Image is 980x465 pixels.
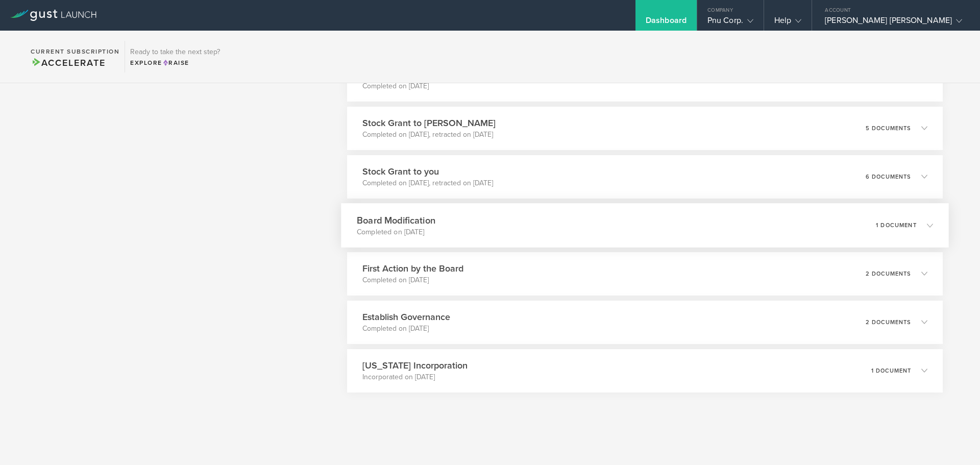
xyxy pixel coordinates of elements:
h3: Board Modification [357,213,435,227]
h3: First Action by the Board [362,262,463,275]
div: Pnu Corp. [707,15,753,31]
h3: Establish Governance [362,310,450,324]
h3: Stock Grant to you [362,165,493,178]
h3: Stock Grant to [PERSON_NAME] [362,116,496,130]
p: 2 documents [866,271,911,277]
p: 1 document [876,222,917,228]
p: Incorporated on [DATE] [362,372,468,382]
h2: Current Subscription [31,48,119,55]
p: Completed on [DATE], retracted on [DATE] [362,178,493,188]
div: Explore [130,58,220,67]
div: Help [774,15,801,31]
span: Accelerate [31,57,105,68]
p: Completed on [DATE], retracted on [DATE] [362,130,496,140]
p: 1 document [871,368,911,374]
div: Ready to take the next step?ExploreRaise [125,41,225,72]
h3: [US_STATE] Incorporation [362,359,468,372]
p: Completed on [DATE] [362,81,468,91]
h3: Ready to take the next step? [130,48,220,56]
iframe: Chat Widget [929,416,980,465]
div: Dashboard [646,15,687,31]
div: [PERSON_NAME] [PERSON_NAME] [825,15,962,31]
p: 6 documents [866,174,911,180]
p: 5 documents [866,126,911,131]
p: Completed on [DATE] [357,227,435,237]
p: Completed on [DATE] [362,324,450,334]
span: Raise [162,59,189,66]
p: 2 documents [866,320,911,325]
p: Completed on [DATE] [362,275,463,285]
